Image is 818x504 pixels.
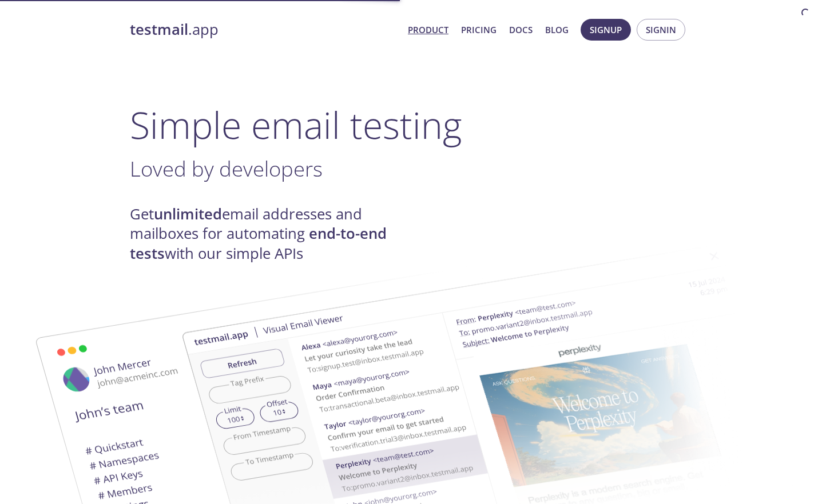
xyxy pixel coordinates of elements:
a: Docs [509,22,533,37]
strong: end-to-end tests [130,223,387,263]
strong: testmail [130,19,188,39]
a: Blog [545,22,569,37]
a: Product [408,22,448,37]
span: Loved by developers [130,154,323,183]
span: Signin [646,22,676,37]
a: testmail.app [130,20,399,39]
button: Signin [637,19,685,41]
h1: Simple email testing [130,103,688,147]
a: Pricing [461,22,497,37]
span: Signup [590,22,622,37]
h4: Get email addresses and mailboxes for automating with our simple APIs [130,205,409,263]
strong: unlimited [154,204,222,224]
button: Signup [581,19,631,41]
